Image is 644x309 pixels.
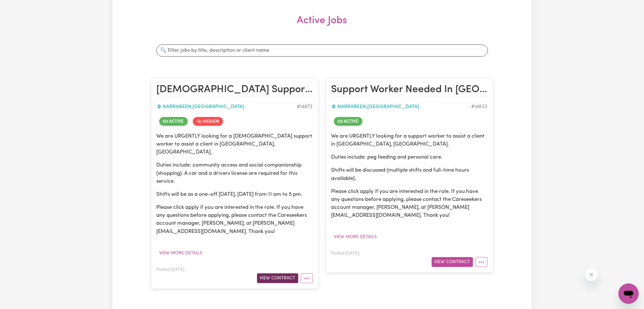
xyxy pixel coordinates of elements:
button: View Contract [432,257,473,267]
p: We are URGENTLY looking for a support worker to assist a client in [GEOGRAPHIC_DATA], [GEOGRAPHIC... [331,132,488,148]
p: Please click apply if you are interested in the role. If you have any questions before applying, ... [157,203,313,236]
h2: Support Worker Needed In Narrabeen, NSW [331,84,488,96]
iframe: Button to launch messaging window [619,284,639,304]
input: 🔍 Filter jobs by title, description or client name [156,45,488,57]
button: View Contract [257,273,298,283]
p: Shifts will be discussed (multiple shifts and full-time hours available). [331,166,488,182]
div: Job ID #14873 [297,103,313,111]
div: Job ID #14833 [471,103,488,111]
p: Please click apply if you are interested in the role. If you have any questions before applying, ... [331,188,488,220]
p: We are URGENTLY looking for a [DEMOGRAPHIC_DATA] support worker to assist a client in [GEOGRAPHIC... [157,132,313,156]
p: Duties include: community access and social companionship (shopping). A car and a drivers license... [157,161,313,185]
p: Shifts will be as a one-off [DATE], [DATE] from 11 am to 5 pm. [157,190,313,198]
button: More options [301,273,313,283]
h2: Active Jobs [151,15,493,37]
p: Duties include: peg feeding and personal care. [331,153,488,161]
span: Posted: [DATE] [157,268,185,272]
h2: Female Support Worker Needed In Narrabeen, NSW [157,84,313,96]
span: Posted: [DATE] [331,251,359,256]
span: Job is active [159,117,188,126]
button: View more details [331,232,380,242]
div: NARRABEEN , [GEOGRAPHIC_DATA] [157,103,297,111]
div: NARRABEEN , [GEOGRAPHIC_DATA] [331,103,471,111]
span: Job is active [334,117,363,126]
span: Need any help? [4,4,38,10]
button: More options [476,257,488,267]
iframe: Close message [585,268,598,281]
span: Job is hidden [193,117,223,126]
button: View more details [157,248,205,258]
